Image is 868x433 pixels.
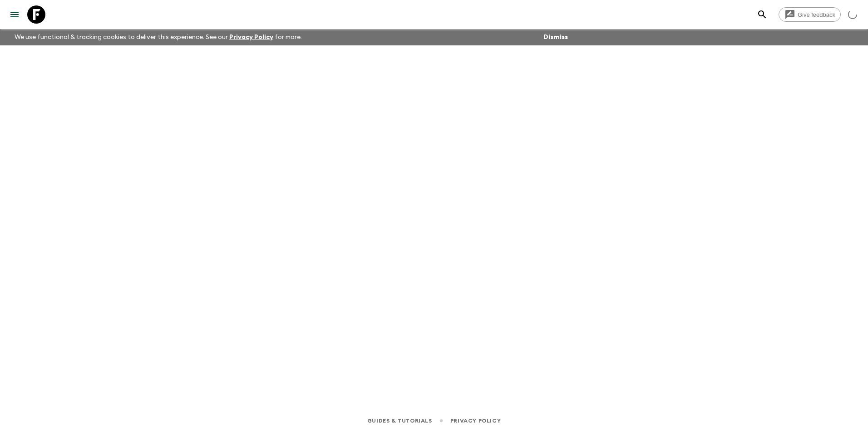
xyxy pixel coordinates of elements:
[779,7,841,22] a: Give feedback
[229,34,273,40] a: Privacy Policy
[11,29,306,45] p: We use functional & tracking cookies to deliver this experience. See our for more.
[450,416,501,426] a: Privacy Policy
[541,31,570,44] button: Dismiss
[5,5,24,24] button: menu
[753,5,771,24] button: search adventures
[367,416,432,426] a: Guides & Tutorials
[793,11,840,18] span: Give feedback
